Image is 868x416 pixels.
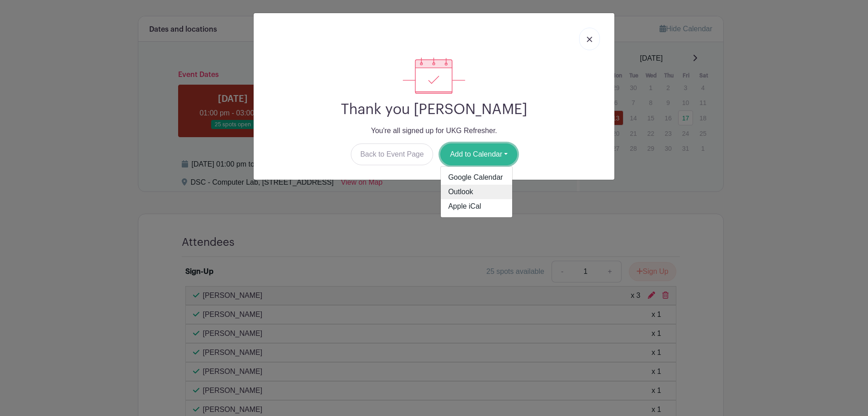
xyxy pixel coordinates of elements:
[261,101,607,118] h2: Thank you [PERSON_NAME]
[351,143,434,165] a: Back to Event Page
[261,125,607,136] p: You're all signed up for UKG Refresher.
[440,143,517,165] button: Add to Calendar
[441,199,512,214] a: Apple iCal
[403,57,465,94] img: signup_complete-c468d5dda3e2740ee63a24cb0ba0d3ce5d8a4ecd24259e683200fb1569d990c8.svg
[441,170,512,185] a: Google Calendar
[587,37,592,42] img: close_button-5f87c8562297e5c2d7936805f587ecaba9071eb48480494691a3f1689db116b3.svg
[441,185,512,199] a: Outlook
